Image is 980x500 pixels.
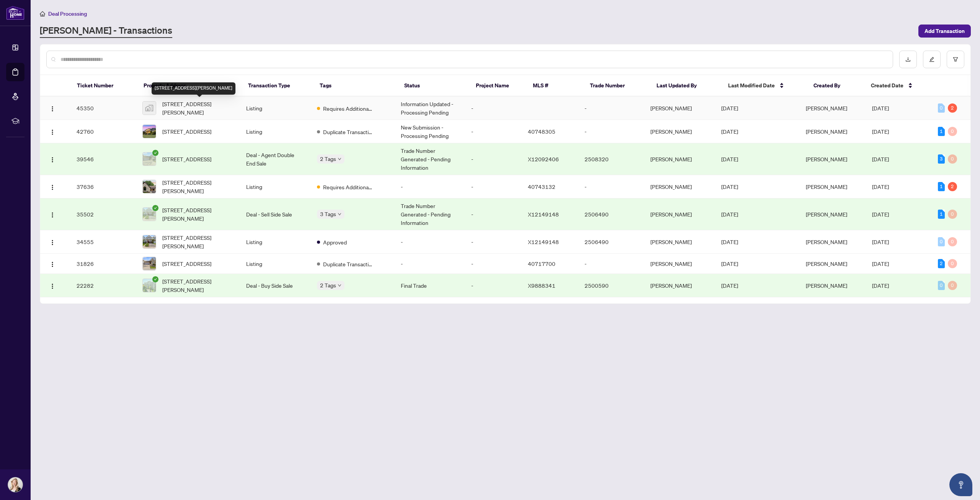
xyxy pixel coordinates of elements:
img: Logo [49,157,56,163]
td: Deal - Buy Side Sale [240,274,311,297]
span: X12149148 [528,238,559,245]
button: Logo [46,236,59,248]
th: Tags [314,75,398,97]
td: [PERSON_NAME] [644,175,715,198]
span: 2 Tags [320,154,336,163]
td: 45350 [70,97,136,120]
div: 0 [938,103,945,113]
span: [PERSON_NAME] [806,282,847,289]
td: - [578,175,644,198]
span: Approved [323,238,347,246]
span: Last Modified Date [728,81,775,90]
td: - [395,175,465,198]
span: check-circle [152,276,158,282]
div: 0 [948,259,957,268]
img: thumbnail-img [143,102,156,115]
td: Deal - Sell Side Sale [240,198,311,230]
th: Transaction Type [242,75,314,97]
th: Created Date [865,75,931,97]
td: [PERSON_NAME] [644,274,715,297]
td: [PERSON_NAME] [644,143,715,175]
span: 2 Tags [320,281,336,290]
td: [PERSON_NAME] [644,198,715,230]
span: X12149148 [528,211,559,218]
img: Logo [49,129,56,135]
span: 3 Tags [320,210,336,218]
td: 35502 [70,198,136,230]
th: Project Name [470,75,527,97]
img: Logo [49,184,56,190]
span: [DATE] [721,183,738,190]
span: [DATE] [721,105,738,111]
img: Profile Icon [8,477,23,492]
td: 2500590 [578,274,644,297]
td: [PERSON_NAME] [644,254,715,274]
td: - [395,230,465,254]
span: [STREET_ADDRESS][PERSON_NAME] [162,178,234,195]
span: [DATE] [721,211,738,218]
span: download [905,57,911,62]
div: 2 [948,182,957,191]
img: thumbnail-img [143,279,156,292]
button: Add Transaction [918,25,971,38]
div: 3 [938,154,945,164]
img: Logo [49,283,56,289]
button: Logo [46,125,59,138]
span: check-circle [152,150,158,156]
button: edit [923,51,941,68]
td: Listing [240,175,311,198]
span: [STREET_ADDRESS][PERSON_NAME] [162,206,234,223]
span: [DATE] [872,211,889,218]
span: [PERSON_NAME] [806,211,847,218]
img: thumbnail-img [143,257,156,270]
span: [PERSON_NAME] [806,183,847,190]
span: [PERSON_NAME] [806,238,847,245]
img: Logo [49,239,56,246]
td: Listing [240,120,311,143]
span: [PERSON_NAME] [806,105,847,111]
td: - [465,198,522,230]
span: Add Transaction [924,25,965,37]
span: [PERSON_NAME] [806,128,847,135]
th: Created By [807,75,864,97]
td: Listing [240,230,311,254]
td: 2506490 [578,230,644,254]
button: Logo [46,102,59,114]
div: 2 [938,259,945,268]
td: 2506490 [578,198,644,230]
span: [DATE] [721,282,738,289]
div: [STREET_ADDRESS][PERSON_NAME] [152,82,235,95]
td: 31826 [70,254,136,274]
a: [PERSON_NAME] - Transactions [40,24,172,38]
img: thumbnail-img [143,180,156,193]
img: thumbnail-img [143,235,156,248]
span: X9888341 [528,282,555,289]
td: New Submission - Processing Pending [395,120,465,143]
span: Created Date [871,81,903,90]
button: Logo [46,279,59,292]
span: [DATE] [872,105,889,111]
span: Duplicate Transaction [323,128,373,136]
div: 1 [938,210,945,219]
td: Listing [240,97,311,120]
span: [DATE] [872,156,889,162]
th: Last Updated By [650,75,722,97]
span: check-circle [152,205,158,211]
span: [PERSON_NAME] [806,260,847,267]
td: 37636 [70,175,136,198]
td: Information Updated - Processing Pending [395,97,465,120]
button: Logo [46,180,59,193]
td: 34555 [70,230,136,254]
td: - [465,230,522,254]
span: 40743132 [528,183,555,190]
span: 40748305 [528,128,555,135]
span: [STREET_ADDRESS] [162,259,211,268]
div: 0 [948,154,957,164]
span: [STREET_ADDRESS][PERSON_NAME] [162,100,234,116]
img: Logo [49,212,56,218]
button: Open asap [949,473,972,496]
span: edit [929,57,934,62]
td: - [578,120,644,143]
button: Logo [46,208,59,220]
td: Trade Number Generated - Pending Information [395,198,465,230]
